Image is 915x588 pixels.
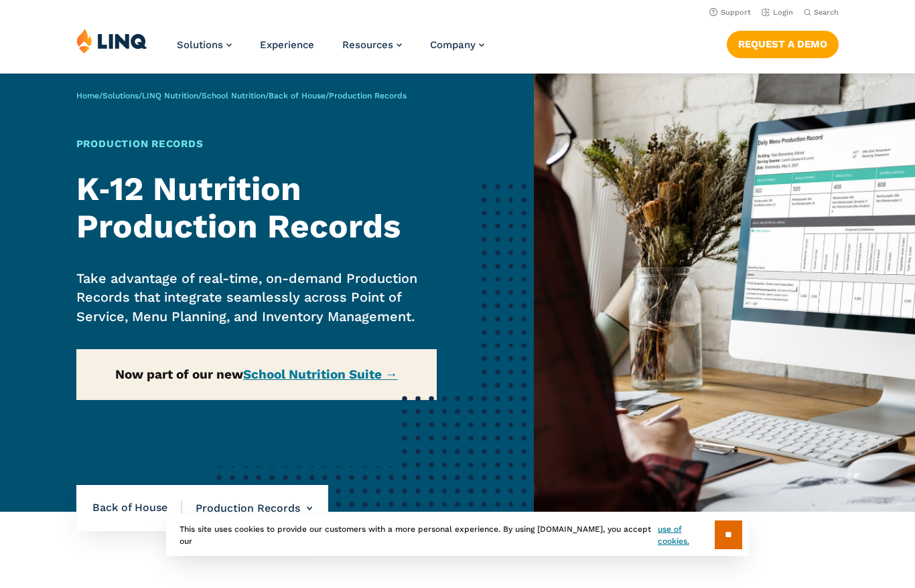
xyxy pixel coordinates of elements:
[76,91,99,100] a: Home
[727,28,839,58] nav: Button Navigation
[177,28,484,72] nav: Primary Navigation
[342,39,402,51] a: Resources
[166,514,749,556] div: This site uses cookies to provide our customers with a more personal experience. By using [DOMAIN...
[727,31,839,58] a: Request a Demo
[76,169,401,246] strong: K‑12 Nutrition Production Records
[115,367,398,382] strong: Now part of our new
[76,269,437,326] p: Take advantage of real-time, on-demand Production Records that integrate seamlessly across Point ...
[762,8,793,17] a: Login
[804,7,839,17] button: Open Search Bar
[430,39,476,51] span: Company
[177,39,223,51] span: Solutions
[329,91,407,100] span: Production Records
[534,74,915,512] img: Production Records Banner
[269,91,326,100] a: Back of House
[177,39,232,51] a: Solutions
[92,500,182,515] span: Back of House
[142,91,198,100] a: LINQ Nutrition
[814,8,839,17] span: Search
[102,91,139,100] a: Solutions
[76,28,147,54] img: LINQ | K‑12 Software
[430,39,484,51] a: Company
[76,136,437,152] h1: Production Records
[260,39,314,51] a: Experience
[342,39,393,51] span: Resources
[709,8,751,17] a: Support
[76,91,407,100] span: / / / / /
[202,91,265,100] a: School Nutrition
[658,523,715,547] a: use of cookies.
[182,485,312,532] li: Production Records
